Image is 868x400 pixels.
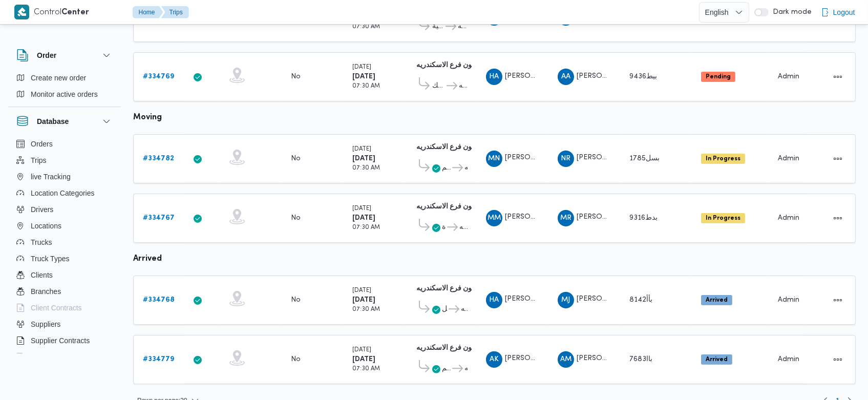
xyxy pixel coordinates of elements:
[488,151,500,167] span: MN
[778,73,799,80] span: Admin
[464,162,468,174] span: دانون فرع الاسكندريه
[352,356,375,363] b: [DATE]
[31,203,53,216] span: Drivers
[31,285,61,298] span: Branches
[352,73,375,80] b: [DATE]
[505,214,624,221] span: [PERSON_NAME] [PERSON_NAME]
[769,8,812,16] span: Dark mode
[37,49,56,61] h3: Order
[352,65,371,70] small: [DATE]
[12,300,117,316] button: Client Contracts
[489,292,499,308] span: HA
[706,156,740,162] b: In Progress
[143,353,174,366] a: #334779
[558,351,574,368] div: Ahmad Muhammad Abadalaatai Aataallah Nasar Allah
[560,210,571,226] span: MR
[416,144,479,151] b: دانون فرع الاسكندريه
[486,292,502,308] div: Hanei Aihab Sbhai Abadalazaiaz Ibrahem
[12,86,117,102] button: Monitor active orders
[505,73,624,79] span: [PERSON_NAME] [PERSON_NAME]
[416,285,479,292] b: دانون فرع الاسكندريه
[558,292,574,308] div: Muhammad Jmuaah Dsaoqai Bsaioni
[352,297,375,303] b: [DATE]
[31,236,52,248] span: Trucks
[488,210,501,226] span: MM
[416,62,479,69] b: دانون فرع الاسكندريه
[701,213,745,223] span: In Progress
[830,210,846,226] button: Actions
[486,351,502,368] div: Abadalhadi Khamais Naiam Abadalhadi
[31,88,98,100] span: Monitor active orders
[14,5,29,19] img: X8yXhbKr1z7QwAAAABJRU5ErkJggg==
[489,69,499,85] span: HA
[701,154,745,164] span: In Progress
[143,71,174,83] a: #334769
[143,212,175,224] a: #334767
[778,297,799,303] span: Admin
[12,70,117,86] button: Create new order
[143,155,174,162] b: # 334782
[416,203,479,210] b: دانون فرع الاسكندريه
[558,210,574,226] div: Muhammad Radha Ibrahem Said Ahmad Ali
[8,70,121,107] div: Order
[458,20,468,33] span: دانون فرع الاسكندريه
[352,366,380,372] small: 07:30 AM
[442,303,447,315] span: قسم ثان الرمل
[31,72,86,84] span: Create new order
[432,80,445,92] span: قسم محرم بك
[12,332,117,349] button: Supplier Contracts
[291,355,301,364] div: No
[12,234,117,250] button: Trucks
[352,155,375,162] b: [DATE]
[12,267,117,283] button: Clients
[352,215,375,221] b: [DATE]
[12,136,117,152] button: Orders
[416,345,479,351] b: دانون فرع الاسكندريه
[561,292,570,308] span: MJ
[352,146,371,152] small: [DATE]
[16,115,113,128] button: Database
[701,72,735,82] span: Pending
[31,154,47,166] span: Trips
[143,73,174,80] b: # 334769
[133,255,162,263] b: arrived
[830,151,846,167] button: Actions
[505,155,563,161] span: [PERSON_NAME]
[442,363,451,375] span: قسم [PERSON_NAME]
[12,152,117,169] button: Trips
[37,115,69,128] h3: Database
[31,138,53,150] span: Orders
[558,151,574,167] div: Nasar Raian Mahmood Khatr
[464,363,468,375] span: دانون فرع الاسكندريه
[12,283,117,300] button: Branches
[830,69,846,85] button: Actions
[352,83,380,89] small: 07:30 AM
[291,72,301,81] div: No
[8,136,121,357] div: Database
[352,225,380,230] small: 07:30 AM
[629,155,660,162] span: بسل1785
[352,307,380,312] small: 07:30 AM
[432,20,444,33] span: قسم المنشية
[31,334,90,347] span: Supplier Contracts
[706,297,728,303] b: Arrived
[442,162,451,174] span: قسم [PERSON_NAME]
[701,295,732,305] span: Arrived
[486,151,502,167] div: Muhammad Nasar Raian Mahmood
[143,356,174,363] b: # 334779
[31,220,61,232] span: Locations
[31,171,71,183] span: live Tracking
[31,351,56,363] span: Devices
[577,355,695,362] span: [PERSON_NAME] [PERSON_NAME]
[629,297,652,303] span: بأأ8142
[459,80,468,92] span: دانون فرع الاسكندريه
[442,221,446,234] span: قسم المنتزة
[558,69,574,85] div: Abadalhakiam Aodh Aamar Muhammad Alfaqai
[16,49,113,61] button: Order
[143,153,174,165] a: #334782
[62,9,90,16] b: Center
[778,215,799,221] span: Admin
[352,165,380,171] small: 07:30 AM
[291,214,301,223] div: No
[490,351,499,368] span: AK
